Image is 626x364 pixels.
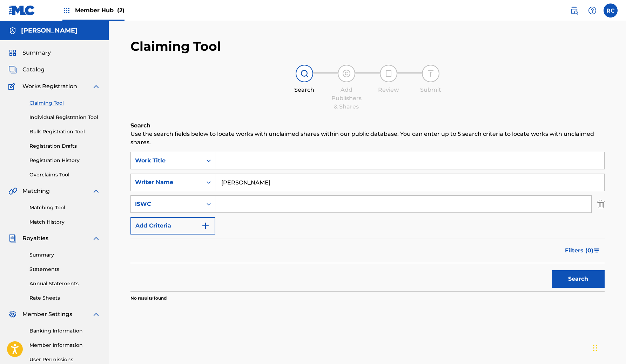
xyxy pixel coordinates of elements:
a: Statements [29,266,100,273]
a: Registration Drafts [29,142,100,150]
span: Filters ( 0 ) [565,246,593,255]
form: Search Form [130,152,605,291]
a: Rate Sheets [29,294,100,302]
img: 9d2ae6d4665cec9f34b9.svg [201,222,210,230]
div: Drag [593,337,597,358]
a: Individual Registration Tool [29,114,100,121]
iframe: Chat Widget [591,330,626,364]
div: Writer Name [135,178,198,187]
img: step indicator icon for Submit [426,69,435,78]
a: Match History [29,218,100,226]
div: Work Title [135,156,198,165]
iframe: Resource Center [606,245,626,303]
a: Summary [29,251,100,259]
div: User Menu [604,3,618,17]
span: Member Settings [22,310,72,318]
a: Matching Tool [29,204,100,211]
img: expand [92,234,100,243]
img: Accounts [8,27,17,35]
a: SummarySummary [8,49,51,57]
div: Search [287,86,322,94]
span: Member Hub [75,6,124,14]
img: step indicator icon for Search [300,69,309,78]
div: Review [371,86,406,94]
a: Bulk Registration Tool [29,128,100,135]
img: expand [92,82,100,91]
p: No results found [130,295,167,301]
img: expand [92,187,100,195]
a: Banking Information [29,327,100,335]
div: Submit [413,86,448,94]
img: help [588,6,597,15]
a: Overclaims Tool [29,171,100,178]
h5: RODRIGO SALUME [21,27,78,35]
a: Claiming Tool [29,99,100,107]
img: Works Registration [8,82,18,91]
a: User Permissions [29,356,100,363]
h2: Claiming Tool [130,38,221,54]
h6: Search [130,121,605,130]
span: Royalties [22,234,48,243]
img: Catalog [8,65,17,74]
img: Member Settings [8,310,17,318]
span: Works Registration [22,82,77,91]
div: Add Publishers & Shares [329,86,364,111]
img: MLC Logo [8,5,35,15]
img: Summary [8,49,17,57]
img: Delete Criterion [597,195,605,213]
button: Search [552,270,605,288]
div: Help [585,3,599,17]
img: Top Rightsholders [62,6,71,15]
span: (2) [117,7,124,14]
p: Use the search fields below to locate works with unclaimed shares within our public database. You... [130,130,605,147]
button: Filters (0) [561,242,605,259]
span: Matching [22,187,50,195]
span: Summary [22,49,51,57]
a: CatalogCatalog [8,65,45,74]
div: ISWC [135,200,198,208]
a: Public Search [567,3,581,17]
a: Member Information [29,342,100,349]
a: Annual Statements [29,280,100,287]
span: Catalog [22,65,45,74]
img: Matching [8,187,17,195]
a: Registration History [29,157,100,164]
img: filter [594,248,600,253]
img: expand [92,310,100,318]
img: search [570,6,578,15]
img: step indicator icon for Add Publishers & Shares [342,69,351,78]
img: Royalties [8,234,17,243]
button: Add Criteria [130,217,215,234]
img: step indicator icon for Review [384,69,393,78]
